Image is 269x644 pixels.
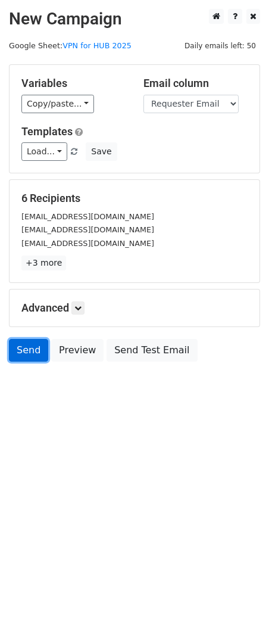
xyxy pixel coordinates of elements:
[21,192,248,205] h5: 6 Recipients
[21,212,154,221] small: [EMAIL_ADDRESS][DOMAIN_NAME]
[86,142,117,161] button: Save
[21,142,67,161] a: Load...
[9,339,48,362] a: Send
[21,77,126,90] h5: Variables
[21,256,66,270] a: +3 more
[21,225,154,234] small: [EMAIL_ADDRESS][DOMAIN_NAME]
[21,239,154,248] small: [EMAIL_ADDRESS][DOMAIN_NAME]
[180,39,260,52] span: Daily emails left: 50
[21,301,248,315] h5: Advanced
[143,77,248,90] h5: Email column
[107,339,197,362] a: Send Test Email
[209,587,269,644] div: วิดเจ็ตการแชท
[9,9,260,29] h2: New Campaign
[9,41,132,50] small: Google Sheet:
[209,587,269,644] iframe: Chat Widget
[21,95,94,113] a: Copy/paste...
[21,125,73,138] a: Templates
[62,41,132,50] a: VPN for HUB 2025
[180,41,260,50] a: Daily emails left: 50
[51,339,104,362] a: Preview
